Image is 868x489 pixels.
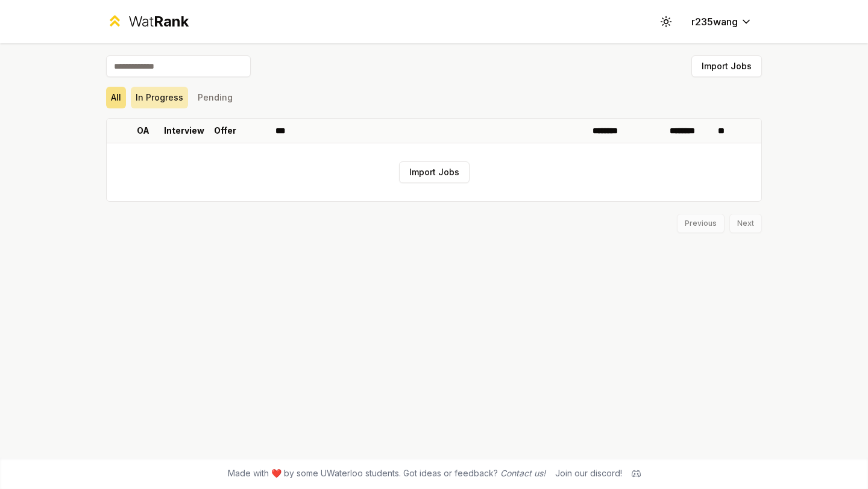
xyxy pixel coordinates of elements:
a: WatRank [106,12,189,31]
span: Rank [154,13,189,30]
button: In Progress [131,87,188,108]
p: Offer [214,125,236,137]
p: Interview [164,125,204,137]
button: All [106,87,126,108]
a: Contact us! [500,468,546,478]
div: Join our discord! [555,467,622,479]
button: r235wang [682,11,762,33]
button: Pending [193,87,237,108]
span: Made with ❤️ by some UWaterloo students. Got ideas or feedback? [228,467,546,479]
button: Import Jobs [399,161,470,183]
button: Import Jobs [691,55,762,77]
div: Wat [128,12,189,31]
p: OA [137,125,149,137]
span: r235wang [691,14,738,29]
